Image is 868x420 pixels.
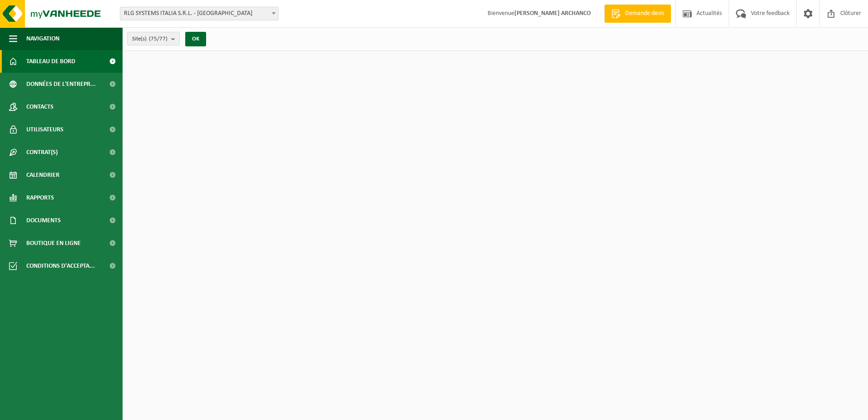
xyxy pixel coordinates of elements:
span: Données de l'entrepr... [26,73,96,95]
strong: [PERSON_NAME] ARCHANCO [514,10,591,17]
span: RLG SYSTEMS ITALIA S.R.L. - TORINO [120,7,278,20]
span: Calendrier [26,164,59,186]
span: Navigation [26,27,59,50]
span: Utilisateurs [26,118,64,141]
span: Documents [26,209,61,232]
span: Contrat(s) [26,141,58,164]
button: OK [185,32,206,46]
span: Boutique en ligne [26,232,81,255]
span: Rapports [26,186,54,209]
span: RLG SYSTEMS ITALIA S.R.L. - TORINO [120,7,279,20]
span: Demande devis [623,9,666,18]
count: (75/77) [149,36,168,42]
span: Site(s) [132,32,168,46]
button: Site(s)(75/77) [127,32,180,45]
a: Demande devis [604,5,671,23]
span: Contacts [26,95,54,118]
span: Conditions d'accepta... [26,255,95,277]
span: Tableau de bord [26,50,75,73]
